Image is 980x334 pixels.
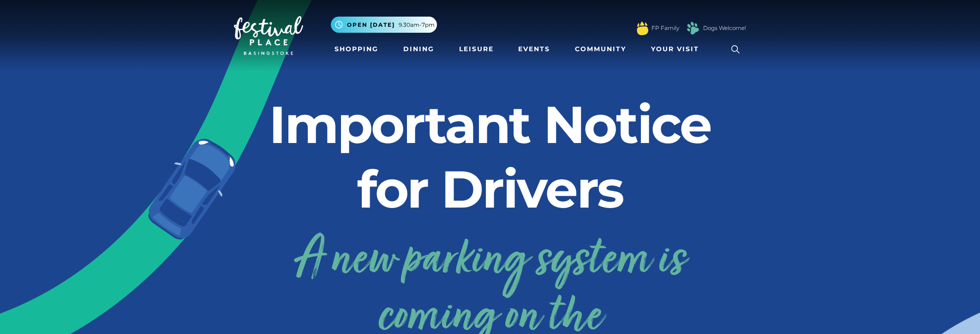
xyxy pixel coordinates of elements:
a: Events [514,41,554,58]
a: Dogs Welcome! [703,24,746,32]
span: Open [DATE] [347,21,395,29]
span: Your Visit [651,44,699,54]
a: Community [571,41,630,58]
h2: Important Notice for Drivers [234,92,746,221]
a: Dining [400,41,438,58]
a: FP Family [651,24,679,32]
a: Leisure [455,41,497,58]
a: Your Visit [647,41,707,58]
img: Festival Place Logo [234,16,303,55]
span: 9.30am-7pm [399,21,435,29]
a: Shopping [331,41,382,58]
button: Open [DATE] 9.30am-7pm [331,17,437,33]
